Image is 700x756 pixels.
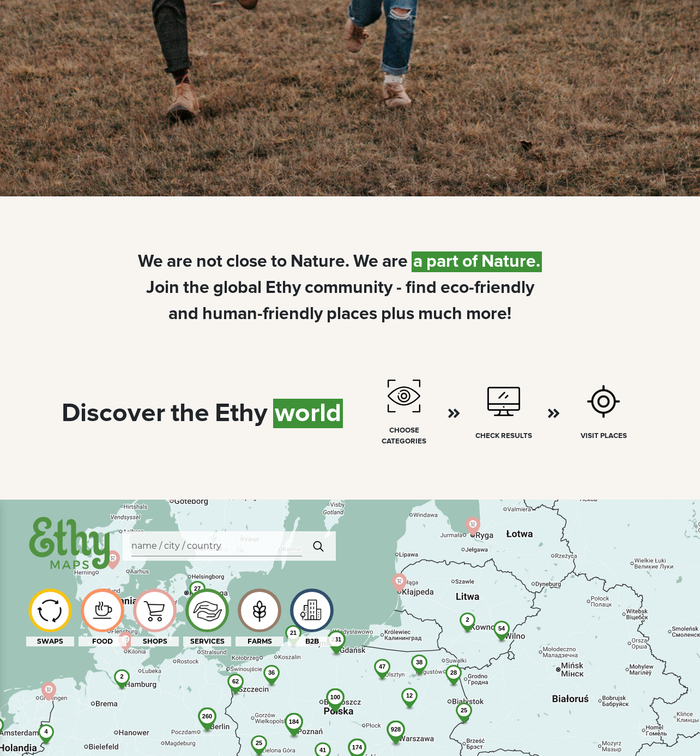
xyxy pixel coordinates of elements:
span: 41 [319,747,326,753]
span: part [426,251,458,272]
span: | [287,253,291,271]
span: 4 [44,728,47,735]
span: Ethy [215,400,268,427]
span: | [301,279,305,297]
span: Discover [62,400,165,427]
span: 184 [289,718,299,725]
img: icon-image [84,597,120,624]
span: community [305,279,393,297]
span: to [271,253,287,271]
img: 12 [394,688,425,718]
span: places [327,305,377,323]
img: 100 [317,688,353,724]
div: B2B [288,637,336,646]
img: 231 [318,631,354,666]
span: plus [381,305,414,323]
span: of [462,251,478,272]
img: icon-image [32,595,68,626]
span: | [268,400,273,427]
span: | [458,251,462,272]
span: 38 [416,659,423,665]
span: | [478,251,481,272]
span: ! [507,305,511,323]
span: | [402,279,406,297]
img: 2 [453,613,482,641]
img: vision.svg [388,380,420,412]
img: icon-image [189,592,225,628]
img: precision-big.png [587,385,620,418]
span: | [209,400,215,427]
img: 28 [438,665,469,695]
span: Join [146,279,179,297]
img: icon-image [136,593,173,628]
span: 28 [450,669,457,676]
span: more [466,305,507,323]
img: ethy-logo [26,513,114,575]
span: | [209,279,213,297]
span: | [414,305,418,323]
div: SWAPS [26,637,74,646]
span: global [213,279,262,297]
span: | [222,253,226,271]
img: 260 [189,707,225,743]
span: 47 [379,663,385,670]
span: Nature. [291,253,349,271]
div: SHOPS [131,637,179,646]
span: | [349,253,353,271]
div: Visit places [581,431,627,442]
span: and [168,305,198,323]
span: are [167,253,192,271]
span: | [179,279,183,297]
span: 36 [268,669,275,676]
span: much [418,305,462,323]
span: are [382,253,408,271]
span: | [423,251,426,272]
span: the [183,279,209,297]
span: close [226,253,267,271]
span: 174 [352,744,362,751]
span: world [273,399,343,428]
input: Search [131,536,302,556]
span: | [462,305,466,323]
img: 2 [107,669,136,698]
img: 36 [256,665,287,695]
div: Check results [475,431,532,442]
span: We [138,253,163,271]
span: 260 [202,713,212,719]
span: | [377,305,381,323]
span: human-friendly [202,305,323,323]
span: not [196,253,222,271]
span: | [267,253,271,271]
span: | [378,253,382,271]
span: | [163,253,167,271]
img: 4 [32,724,61,753]
img: 54 [486,621,517,651]
span: | [165,400,171,427]
img: 928 [378,721,414,756]
span: a [412,251,423,272]
span: 2 [120,673,123,680]
span: | [323,305,327,323]
img: 38 [404,655,435,685]
span: 231 [331,636,341,643]
span: Nature. [481,251,542,272]
div: SERVICES [183,637,231,646]
div: choose categories [369,425,439,447]
span: 100 [330,694,340,700]
img: 47 [367,659,397,689]
span: 12 [406,692,413,699]
span: 928 [391,726,401,733]
img: 25 [449,703,479,733]
span: the [171,400,209,427]
span: 54 [498,625,505,632]
div: FARMS [236,637,283,646]
span: | [408,253,412,271]
img: search.svg [309,535,329,557]
span: 25 [461,707,467,713]
span: 25 [256,740,262,746]
img: monitor.svg [487,385,520,418]
img: 62 [220,674,251,704]
span: - [396,279,402,297]
span: | [192,253,196,271]
span: | [393,279,396,297]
